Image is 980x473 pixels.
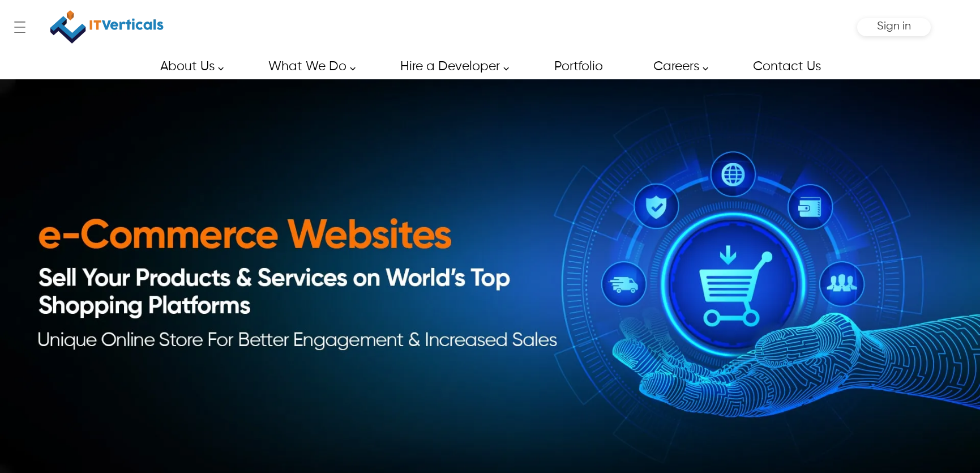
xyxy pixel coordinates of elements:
[49,6,165,48] a: IT Verticals Inc
[640,54,714,79] a: Careers
[877,24,911,31] a: Sign in
[50,6,164,48] img: IT Verticals Inc
[877,20,911,32] span: Sign in
[255,54,362,79] a: What We Do
[387,54,515,79] a: Hire a Developer
[541,54,615,79] a: Portfolio
[740,54,833,79] a: Contact Us
[147,54,230,79] a: About Us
